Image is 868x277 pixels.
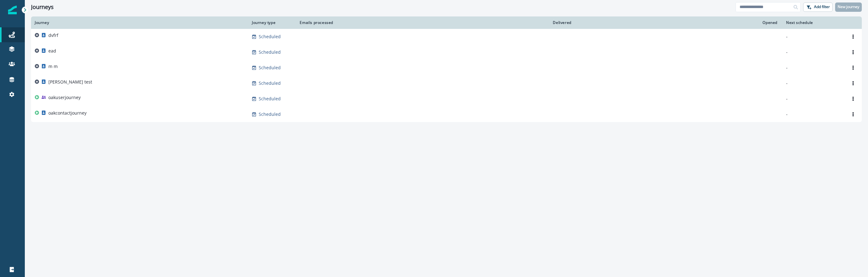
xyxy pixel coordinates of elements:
[838,5,859,9] p: New journey
[786,20,841,25] div: Next schedule
[31,75,862,91] a: [PERSON_NAME] testScheduled--Options
[259,96,281,102] p: Scheduled
[31,4,54,11] h1: Journeys
[8,6,17,14] img: Inflection
[31,107,862,122] a: oakcontactjourneyScheduled--Options
[814,5,830,9] p: Add filter
[31,44,862,60] a: eadScheduled--Options
[786,49,841,55] p: -
[342,20,573,25] div: Delivered
[252,20,291,25] div: Journey type
[31,29,862,44] a: dvfrfScheduled--Options
[48,48,56,54] p: ead
[848,32,858,41] button: Options
[259,49,281,55] p: Scheduled
[803,2,833,12] button: Add filter
[786,34,841,40] p: -
[259,111,281,117] p: Scheduled
[848,94,858,103] button: Options
[259,80,281,86] p: Scheduled
[298,20,334,25] div: Emails processed
[848,48,858,57] button: Options
[580,20,779,25] div: Opened
[259,34,281,40] p: Scheduled
[31,91,862,107] a: oakuserjourneyScheduled--Options
[31,60,862,75] a: m mScheduled--Options
[786,80,841,86] p: -
[835,2,862,12] button: New journey
[48,94,81,101] p: oakuserjourney
[786,111,841,117] p: -
[259,65,281,71] p: Scheduled
[48,79,92,85] p: [PERSON_NAME] test
[848,79,858,88] button: Options
[48,110,87,116] p: oakcontactjourney
[48,32,58,39] p: dvfrf
[786,96,841,102] p: -
[848,110,858,119] button: Options
[48,63,58,70] p: m m
[848,63,858,72] button: Options
[35,20,244,25] div: Journey
[786,65,841,71] p: -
